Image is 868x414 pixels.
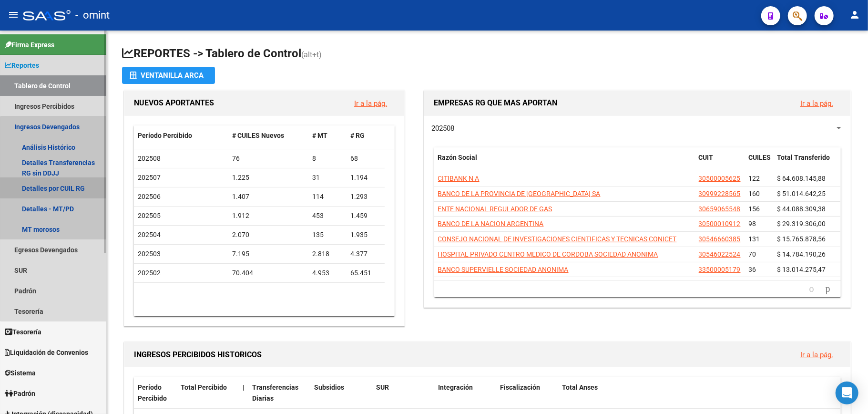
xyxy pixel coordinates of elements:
span: | [243,383,245,391]
div: 1.935 [350,229,381,240]
div: 1.407 [232,191,305,202]
div: 1.225 [232,172,305,183]
div: 135 [312,229,343,240]
span: Integración [438,383,473,391]
div: 2.070 [232,229,305,240]
div: Open Intercom Messenger [836,382,858,404]
datatable-header-cell: Período Percibido [134,377,177,409]
button: Ir a la pág. [347,94,395,112]
span: $ 44.088.309,38 [777,205,826,213]
button: Ir a la pág. [793,94,841,112]
span: 70 [749,250,756,258]
span: Total Transferido [777,154,830,161]
div: 2.818 [312,248,343,259]
div: 1.912 [232,210,305,221]
datatable-header-cell: CUILES [745,147,774,179]
a: go to next page [821,284,835,294]
span: 30500005625 [699,175,741,182]
span: Total Anses [562,383,598,391]
span: BANCO DE LA NACION ARGENTINA [438,220,544,228]
span: $ 14.784.190,26 [777,250,826,258]
span: Total Percibido [181,383,227,391]
mat-icon: menu [8,9,19,21]
span: ENTE NACIONAL REGULADOR DE GAS [438,205,552,213]
span: 160 [749,190,760,197]
div: 68 [350,153,381,164]
div: 1.459 [350,210,381,221]
span: BANCO SUPERVIELLE SOCIEDAD ANONIMA [438,266,569,273]
span: (alt+t) [301,50,322,59]
div: 76 [232,153,305,164]
span: EMPRESAS RG QUE MAS APORTAN [434,98,557,107]
span: HOSPITAL PRIVADO CENTRO MEDICO DE CORDOBA SOCIEDAD ANONIMA [438,250,658,258]
span: 36 [749,266,756,273]
div: 7.195 [232,248,305,259]
button: Ventanilla ARCA [122,67,215,84]
span: - omint [75,5,110,26]
span: 202505 [138,212,161,219]
datatable-header-cell: Integración [434,377,496,409]
a: go to previous page [805,284,818,294]
span: 30546660385 [699,235,741,243]
span: 202503 [138,250,161,258]
span: Padrón [5,388,35,399]
span: SUR [376,383,389,391]
span: Período Percibido [138,383,167,402]
span: 30659065548 [699,205,741,213]
datatable-header-cell: # CUILES Nuevos [228,125,308,146]
span: Firma Express [5,40,54,50]
span: # CUILES Nuevos [232,132,284,139]
span: Transferencias Diarias [252,383,298,402]
span: 98 [749,220,756,228]
span: 33500005179 [699,266,741,273]
datatable-header-cell: SUR [372,377,434,409]
div: 114 [312,191,343,202]
span: Subsidios [314,383,344,391]
span: INGRESOS PERCIBIDOS HISTORICOS [134,350,262,359]
datatable-header-cell: Total Percibido [177,377,239,409]
span: 122 [749,175,760,182]
span: 202506 [138,193,161,200]
div: 4.953 [312,268,343,279]
span: CUIT [699,154,714,161]
span: $ 13.014.275,47 [777,266,826,273]
span: 131 [749,235,760,243]
div: 31 [312,172,343,183]
datatable-header-cell: Razón Social [434,147,695,179]
div: 70.404 [232,268,305,279]
a: Ir a la pág. [800,351,833,359]
datatable-header-cell: # RG [347,125,385,146]
span: CITIBANK N A [438,175,480,182]
span: $ 51.014.642,25 [777,190,826,197]
div: 453 [312,210,343,221]
datatable-header-cell: Transferencias Diarias [248,377,310,409]
span: # RG [350,132,365,139]
datatable-header-cell: Subsidios [310,377,372,409]
datatable-header-cell: Fiscalización [496,377,558,409]
span: # MT [312,132,327,139]
div: 1.293 [350,191,381,202]
div: 8 [312,153,343,164]
span: CUILES [749,154,771,161]
span: Razón Social [438,154,478,161]
div: 65.451 [350,268,381,279]
span: Sistema [5,368,36,378]
span: Fiscalización [500,383,540,391]
span: Tesorería [5,327,41,337]
span: 202507 [138,174,161,181]
button: Ir a la pág. [793,346,841,363]
span: 202508 [431,124,454,133]
span: 156 [749,205,760,213]
span: $ 15.765.878,56 [777,235,826,243]
span: BANCO DE LA PROVINCIA DE [GEOGRAPHIC_DATA] SA [438,190,601,197]
datatable-header-cell: CUIT [695,147,745,179]
span: $ 29.319.306,00 [777,220,826,228]
span: 30546022524 [699,250,741,258]
span: Período Percibido [138,132,192,139]
div: 4.377 [350,248,381,259]
mat-icon: person [849,9,860,21]
div: Ventanilla ARCA [130,67,207,84]
datatable-header-cell: Total Transferido [774,147,840,179]
div: 1.194 [350,172,381,183]
span: CONSEJO NACIONAL DE INVESTIGACIONES CIENTIFICAS Y TECNICAS CONICET [438,235,677,243]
